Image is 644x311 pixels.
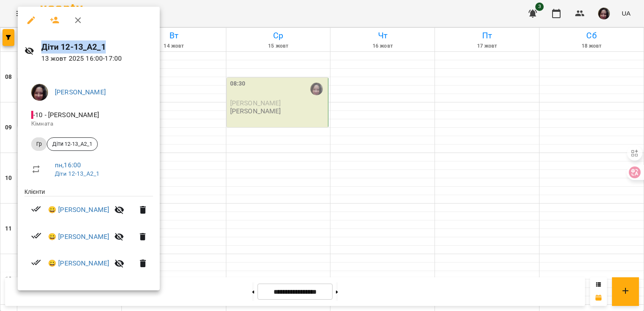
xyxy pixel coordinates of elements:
[48,232,109,242] a: 😀 [PERSON_NAME]
[31,120,146,128] p: Кімната
[24,188,153,280] ul: Клієнти
[31,231,41,241] svg: Візит сплачено
[47,140,97,148] span: Діти 12-13_А2_1
[41,40,153,54] h6: Діти 12-13_А2_1
[47,137,98,151] div: Діти 12-13_А2_1
[31,140,47,148] span: Гр
[31,204,41,214] svg: Візит сплачено
[31,257,41,268] svg: Візит сплачено
[48,258,109,268] a: 😀 [PERSON_NAME]
[41,54,153,64] p: 13 жовт 2025 16:00 - 17:00
[48,205,109,215] a: 😀 [PERSON_NAME]
[31,84,48,101] img: c392714b9cc78b4da8dcbe4c29c832ef.png
[55,88,106,96] a: [PERSON_NAME]
[55,170,99,177] a: Діти 12-13_А2_1
[31,111,101,119] span: - 10 - [PERSON_NAME]
[55,161,81,169] a: пн , 16:00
